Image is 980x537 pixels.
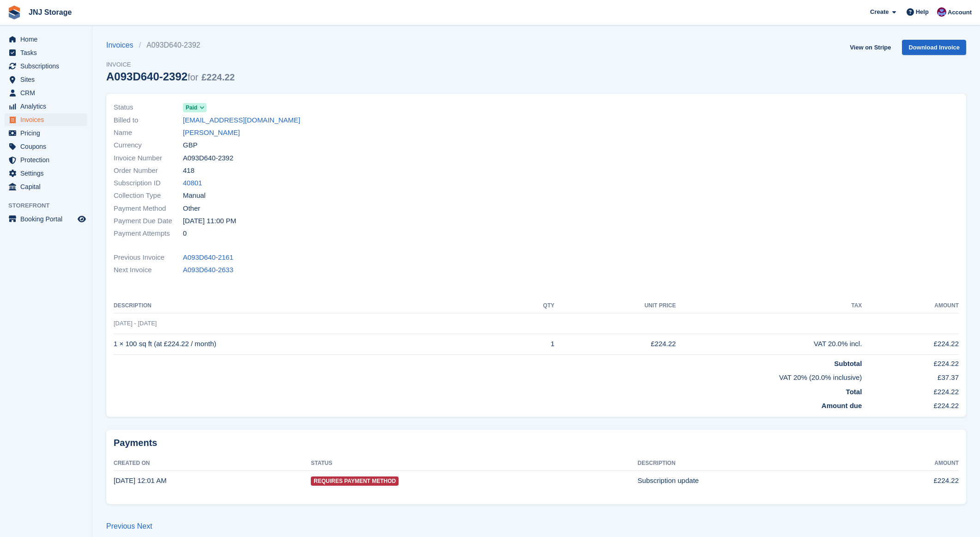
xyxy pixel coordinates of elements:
span: Payment Attempts [114,228,183,239]
span: Requires Payment Method [311,476,399,486]
span: Billed to [114,115,183,126]
span: Paid [186,104,197,112]
td: £224.22 [862,383,959,397]
span: Invoice [106,60,235,69]
a: menu [5,46,87,59]
img: stora-icon-8386f47178a22dfd0bd8f6a31ec36ba5ce8667c1dd55bd0f319d3a0aa187defe.svg [7,6,21,19]
h2: Payments [114,437,959,449]
span: Capital [20,180,76,193]
span: Analytics [20,100,76,113]
a: [PERSON_NAME] [183,128,240,138]
a: menu [5,167,87,180]
th: Tax [676,299,862,313]
a: menu [5,153,87,166]
span: Collection Type [114,190,183,201]
td: 1 × 100 sq ft (at £224.22 / month) [114,334,510,354]
span: CRM [20,86,76,99]
span: Subscriptions [20,60,76,73]
strong: Subtotal [834,360,862,367]
span: Protection [20,153,76,166]
div: A093D640-2392 [106,70,235,83]
strong: Amount due [822,402,862,409]
th: QTY [510,299,554,313]
td: £224.22 [862,334,959,354]
th: Amount [865,456,959,471]
td: £224.22 [555,334,676,354]
span: Booking Portal [20,213,76,226]
a: menu [5,60,87,73]
a: menu [5,180,87,193]
span: Invoice Number [114,153,183,164]
span: Storefront [8,201,92,210]
td: VAT 20% (20.0% inclusive) [114,369,862,383]
span: Order Number [114,165,183,176]
time: 2025-03-25 00:01:12 UTC [114,476,167,484]
span: Name [114,128,183,138]
span: Payment Method [114,203,183,214]
span: 418 [183,165,194,176]
span: GBP [183,140,198,151]
span: Tasks [20,46,76,59]
div: VAT 20.0% incl. [676,339,862,349]
span: Subscription ID [114,178,183,189]
a: 40801 [183,178,202,189]
th: Status [311,456,637,471]
nav: breadcrumbs [106,40,235,51]
span: Coupons [20,140,76,153]
a: [EMAIL_ADDRESS][DOMAIN_NAME] [183,115,300,126]
td: 1 [510,334,554,354]
span: Help [916,7,929,17]
a: Download Invoice [902,40,966,55]
span: £224.22 [201,72,235,82]
span: Currency [114,140,183,151]
a: JNJ Storage [25,5,75,20]
span: Other [183,203,200,214]
td: £224.22 [862,354,959,369]
a: Preview store [76,214,87,225]
span: Sites [20,73,76,86]
a: Invoices [106,40,139,51]
a: Next [137,522,152,530]
td: £224.22 [865,470,959,491]
span: Manual [183,190,206,201]
span: Settings [20,167,76,180]
td: £37.37 [862,369,959,383]
a: menu [5,100,87,113]
span: Invoices [20,113,76,126]
span: Next Invoice [114,265,183,275]
th: Description [638,456,866,471]
a: Paid [183,102,206,113]
span: Pricing [20,127,76,140]
span: Previous Invoice [114,252,183,263]
strong: Total [846,388,862,396]
a: menu [5,86,87,99]
a: A093D640-2633 [183,265,233,275]
a: menu [5,213,87,226]
span: [DATE] - [DATE] [114,320,157,327]
a: menu [5,33,87,46]
span: Create [870,7,889,17]
a: menu [5,73,87,86]
span: Home [20,33,76,46]
th: Description [114,299,510,313]
a: View on Stripe [846,40,895,55]
span: Payment Due Date [114,216,183,226]
span: A093D640-2392 [183,153,233,164]
th: Unit Price [555,299,676,313]
time: 2025-03-25 23:00:00 UTC [183,216,236,226]
a: menu [5,140,87,153]
a: menu [5,127,87,140]
span: for [188,72,198,82]
td: Subscription update [638,470,866,491]
th: Created On [114,456,311,471]
td: £224.22 [862,397,959,411]
img: Jonathan Scrase [937,7,946,17]
span: Account [948,8,972,17]
a: Previous [106,522,135,530]
span: Status [114,102,183,113]
span: 0 [183,228,187,239]
a: A093D640-2161 [183,252,233,263]
th: Amount [862,299,959,313]
a: menu [5,113,87,126]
